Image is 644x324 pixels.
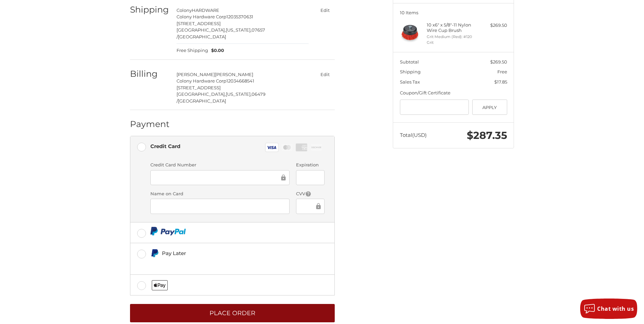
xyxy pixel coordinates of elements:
span: Chat with us [597,305,634,312]
span: $287.35 [467,129,507,142]
h2: Payment [130,119,170,129]
h2: Billing [130,69,170,79]
span: Colony Hardware Corp [177,78,226,84]
button: Apply [472,100,507,115]
span: Subtotal [400,59,419,65]
iframe: PayPal Message 1 [150,260,288,266]
span: [US_STATE], [226,91,252,97]
span: [GEOGRAPHIC_DATA] [178,34,226,39]
label: Expiration [296,162,324,168]
div: $269.50 [480,22,507,29]
span: [PERSON_NAME] [215,72,253,77]
iframe: Secure Credit Card Frame - Cardholder Name [155,202,285,210]
h3: 10 Items [400,10,507,15]
span: Free Shipping [177,47,208,54]
span: Colony Hardware Corp [177,14,226,19]
label: Credit Card Number [150,162,290,168]
span: Total (USD) [400,132,427,138]
span: $17.85 [494,79,507,85]
span: 07657 / [177,27,265,39]
li: Grit Medium (Red): #120 Grit [427,34,479,45]
span: $0.00 [208,47,224,54]
span: [GEOGRAPHIC_DATA] [178,98,226,104]
label: Name on Card [150,191,290,197]
img: Applepay icon [152,280,168,290]
span: 12034668541 [226,78,254,84]
span: Shipping [400,69,421,74]
span: HARDWARE [192,7,219,13]
iframe: Secure Credit Card Frame - Expiration Date [301,174,319,181]
input: Gift Certificate or Coupon Code [400,100,469,115]
button: Place Order [130,304,335,323]
span: [GEOGRAPHIC_DATA], [177,27,226,33]
span: [GEOGRAPHIC_DATA], [177,91,226,97]
div: Pay Later [162,248,288,259]
img: Pay Later icon [150,249,159,257]
span: Free [497,69,507,74]
span: 12035370631 [226,14,253,19]
label: CVV [296,191,324,197]
iframe: Secure Credit Card Frame - Credit Card Number [155,174,280,181]
img: PayPal icon [150,227,186,235]
h2: Shipping [130,4,170,15]
span: Sales Tax [400,79,420,85]
span: $269.50 [490,59,507,65]
button: Edit [315,5,335,15]
button: Edit [315,70,335,79]
button: Chat with us [580,299,637,319]
span: [STREET_ADDRESS] [177,85,221,90]
span: [PERSON_NAME] [177,72,215,77]
span: [US_STATE], [226,27,252,33]
span: Colony [177,7,192,13]
div: Coupon/Gift Certificate [400,90,507,96]
h4: 10 x 6" x 5/8"-11 Nylon Wire Cup Brush [427,22,479,33]
span: 06479 / [177,91,265,104]
div: Credit Card [150,141,180,152]
iframe: Secure Credit Card Frame - CVV [301,202,314,210]
span: [STREET_ADDRESS] [177,21,221,26]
